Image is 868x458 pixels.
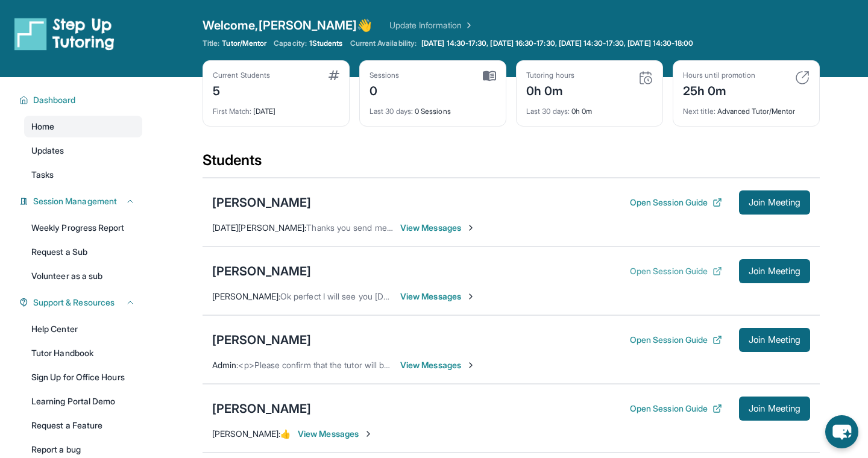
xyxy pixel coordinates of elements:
[212,360,238,370] span: Admin :
[212,194,311,211] div: [PERSON_NAME]
[238,360,673,370] span: <p>Please confirm that the tutor will be able to attend your first assigned meeting time before j...
[306,222,417,233] span: Thanks you send me the link
[400,290,476,303] span: View Messages
[683,99,810,116] div: Advanced Tutor/Mentor
[24,342,142,364] a: Tutor Handbook
[24,241,142,263] a: Request a Sub
[400,222,476,234] span: View Messages
[212,291,280,301] span: [PERSON_NAME] :
[683,80,755,99] div: 25h 0m
[33,94,76,106] span: Dashboard
[483,71,496,81] img: card
[462,19,474,31] img: Chevron Right
[203,39,219,48] span: Title:
[213,71,270,80] div: Current Students
[795,71,810,85] img: card
[24,116,142,137] a: Home
[419,39,696,48] a: [DATE] 14:30-17:30, [DATE] 16:30-17:30, [DATE] 14:30-17:30, [DATE] 14:30-18:00
[280,291,423,301] span: Ok perfect I will see you [DATE] then!
[370,71,400,80] div: Sessions
[31,169,54,181] span: Tasks
[28,94,135,106] button: Dashboard
[24,318,142,340] a: Help Center
[638,71,653,85] img: card
[749,405,800,412] span: Join Meeting
[24,140,142,162] a: Updates
[739,190,810,215] button: Join Meeting
[212,222,306,233] span: [DATE][PERSON_NAME] :
[389,19,474,31] a: Update Information
[466,360,476,370] img: Chevron-Right
[222,39,266,48] span: Tutor/Mentor
[630,196,722,209] button: Open Session Guide
[749,336,800,343] span: Join Meeting
[298,428,373,440] span: View Messages
[466,223,476,233] img: Chevron-Right
[274,39,307,48] span: Capacity:
[28,296,135,309] button: Support & Resources
[363,429,373,439] img: Chevron-Right
[749,268,800,275] span: Join Meeting
[329,71,339,80] img: card
[370,107,413,116] span: Last 30 days :
[24,265,142,287] a: Volunteer as a sub
[33,296,115,309] span: Support & Resources
[630,334,722,346] button: Open Session Guide
[212,263,311,280] div: [PERSON_NAME]
[280,428,291,439] span: 👍
[400,359,476,371] span: View Messages
[370,99,496,116] div: 0 Sessions
[14,17,115,51] img: logo
[749,199,800,206] span: Join Meeting
[213,80,270,99] div: 5
[739,397,810,421] button: Join Meeting
[526,107,570,116] span: Last 30 days :
[24,217,142,239] a: Weekly Progress Report
[350,39,417,48] span: Current Availability:
[370,80,400,99] div: 0
[31,145,64,157] span: Updates
[212,428,280,439] span: [PERSON_NAME] :
[24,164,142,186] a: Tasks
[683,71,755,80] div: Hours until promotion
[630,265,722,277] button: Open Session Guide
[739,328,810,352] button: Join Meeting
[213,107,251,116] span: First Match :
[24,366,142,388] a: Sign Up for Office Hours
[31,121,54,133] span: Home
[24,415,142,436] a: Request a Feature
[739,259,810,283] button: Join Meeting
[33,195,117,207] span: Session Management
[203,151,820,177] div: Students
[213,99,339,116] div: [DATE]
[526,71,574,80] div: Tutoring hours
[28,195,135,207] button: Session Management
[630,403,722,415] button: Open Session Guide
[683,107,715,116] span: Next title :
[466,292,476,301] img: Chevron-Right
[212,331,311,348] div: [PERSON_NAME]
[825,415,858,448] button: chat-button
[212,400,311,417] div: [PERSON_NAME]
[526,99,653,116] div: 0h 0m
[526,80,574,99] div: 0h 0m
[203,17,373,34] span: Welcome, [PERSON_NAME] 👋
[309,39,343,48] span: 1 Students
[421,39,693,48] span: [DATE] 14:30-17:30, [DATE] 16:30-17:30, [DATE] 14:30-17:30, [DATE] 14:30-18:00
[24,391,142,412] a: Learning Portal Demo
